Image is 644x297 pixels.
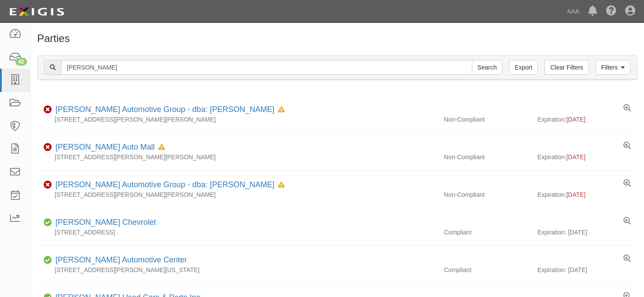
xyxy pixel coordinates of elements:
[37,33,637,44] h1: Parties
[537,266,637,274] div: Expiration: [DATE]
[37,153,437,161] div: [STREET_ADDRESS][PERSON_NAME][PERSON_NAME]
[623,217,631,226] a: View results summary
[278,182,285,188] i: In Default since 09/15/2025
[566,191,585,198] span: [DATE]
[55,105,274,114] a: [PERSON_NAME] Automotive Group - dba: [PERSON_NAME]
[623,104,631,113] a: View results summary
[55,143,155,151] a: [PERSON_NAME] Auto Mall
[596,60,630,75] a: Filters
[566,154,585,161] span: [DATE]
[606,6,616,17] i: Help Center - Complianz
[61,60,472,75] input: Search
[537,153,637,161] div: Expiration:
[437,190,537,199] div: Non-Compliant
[44,220,52,226] i: Compliant
[37,115,437,124] div: [STREET_ADDRESS][PERSON_NAME][PERSON_NAME]
[437,153,537,161] div: Non-Compliant
[52,179,285,191] div: Hendrick Automotive Group - dba: Hendrick Chevrolet
[544,60,589,75] a: Clear Filters
[623,142,631,150] a: View results summary
[44,144,52,150] i: Non-Compliant
[537,228,637,237] div: Expiration: [DATE]
[44,107,52,113] i: Non-Compliant
[52,142,165,153] div: Hendrick Hoover Auto Mall
[52,217,156,228] div: Hendrick Chevrolet
[158,144,165,150] i: In Default since 09/15/2025
[566,116,585,123] span: [DATE]
[55,255,187,264] a: [PERSON_NAME] Automotive Center
[278,107,285,113] i: In Default since 09/15/2025
[52,104,285,115] div: Hendrick Automotive Group - dba: Hendrick Subaru
[563,3,584,20] a: AAA
[15,58,27,66] div: 42
[55,180,274,189] a: [PERSON_NAME] Automotive Group - dba: [PERSON_NAME]
[44,257,52,263] i: Compliant
[437,115,537,124] div: Non-Compliant
[509,60,538,75] a: Export
[37,228,437,237] div: [STREET_ADDRESS]
[44,182,52,188] i: Non-Compliant
[623,255,631,263] a: View results summary
[537,190,637,199] div: Expiration:
[52,255,187,266] div: Hendrick Automotive Center
[437,266,537,274] div: Compliant
[55,218,156,227] a: [PERSON_NAME] Chevrolet
[623,179,631,188] a: View results summary
[537,115,637,124] div: Expiration:
[37,190,437,199] div: [STREET_ADDRESS][PERSON_NAME][PERSON_NAME]
[437,228,537,237] div: Compliant
[472,60,502,75] input: Search
[37,266,437,274] div: [STREET_ADDRESS][PERSON_NAME][US_STATE]
[7,4,67,20] img: logo-5460c22ac91f19d4615b14bd174203de0afe785f0fc80cf4dbbc73dc1793850b.png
